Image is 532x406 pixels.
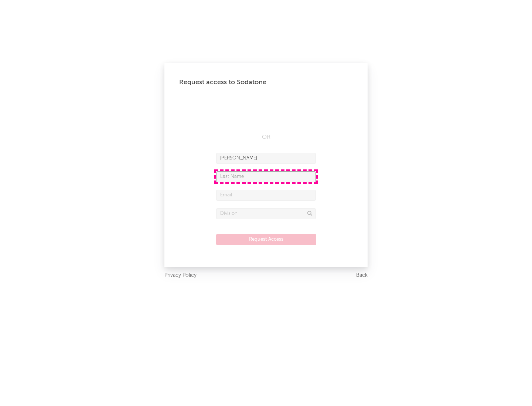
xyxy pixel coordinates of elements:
div: Request access to Sodatone [179,78,353,87]
div: OR [216,133,316,142]
input: First Name [216,153,316,164]
input: Email [216,190,316,201]
input: Division [216,208,316,219]
a: Back [356,271,368,280]
a: Privacy Policy [164,271,197,280]
input: Last Name [216,171,316,182]
button: Request Access [216,234,316,245]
